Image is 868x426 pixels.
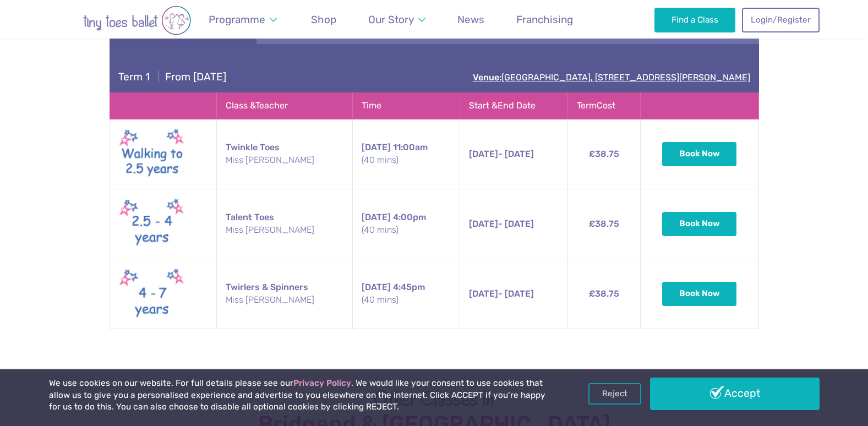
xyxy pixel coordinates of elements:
a: Privacy Policy [293,378,351,388]
img: Talent toes New (May 2025) [119,196,185,252]
th: Start & End Date [460,93,568,119]
td: 4:45pm [353,259,460,329]
td: Twinkle Toes [217,119,353,189]
span: - [DATE] [469,149,534,159]
th: Time [353,93,460,119]
span: Shop [311,13,336,26]
span: [DATE] [362,142,391,152]
button: Book Now [662,142,737,166]
p: We use cookies on our website. For full details please see our . We would like your consent to us... [49,378,550,413]
a: Find a Class [654,8,735,32]
td: 4:00pm [353,189,460,259]
a: Reject [588,383,641,404]
td: £38.75 [568,189,640,259]
span: Programme [209,13,265,26]
small: Miss [PERSON_NAME] [226,224,343,236]
strong: Venue: [473,72,501,83]
button: Book Now [662,282,737,306]
a: Franchising [511,7,578,32]
td: 11:00am [353,119,460,189]
span: [DATE] [469,149,498,159]
small: Miss [PERSON_NAME] [226,154,343,166]
span: [DATE] [362,282,391,292]
img: tiny toes ballet [49,6,225,35]
img: Twirlers & Spinners New (May 2025) [119,266,185,322]
a: Venue:[GEOGRAPHIC_DATA], [STREET_ADDRESS][PERSON_NAME] [473,72,750,83]
a: Shop [306,7,342,32]
small: (40 mins) [362,154,451,166]
a: News [452,7,490,32]
td: Talent Toes [217,189,353,259]
small: (40 mins) [362,224,451,236]
a: Programme [204,7,282,32]
span: [DATE] [469,288,498,299]
span: Our Story [368,13,414,26]
span: [DATE] [362,212,391,222]
button: Book Now [662,212,737,236]
td: £38.75 [568,259,640,329]
a: Accept [650,378,820,409]
h4: From [DATE] [118,70,226,84]
a: Login/Register [742,8,819,32]
small: Miss [PERSON_NAME] [226,294,343,306]
span: - [DATE] [469,288,534,299]
span: News [457,13,484,26]
span: | [152,70,165,83]
small: (40 mins) [362,294,451,306]
span: [DATE] [469,219,498,229]
th: Class & Teacher [217,93,353,119]
th: Term Cost [568,93,640,119]
td: Twirlers & Spinners [217,259,353,329]
span: Franchising [516,13,573,26]
img: Walking to Twinkle New (May 2025) [119,126,185,182]
td: £38.75 [568,119,640,189]
a: Our Story [363,7,430,32]
span: - [DATE] [469,219,534,229]
span: Term 1 [118,70,150,83]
